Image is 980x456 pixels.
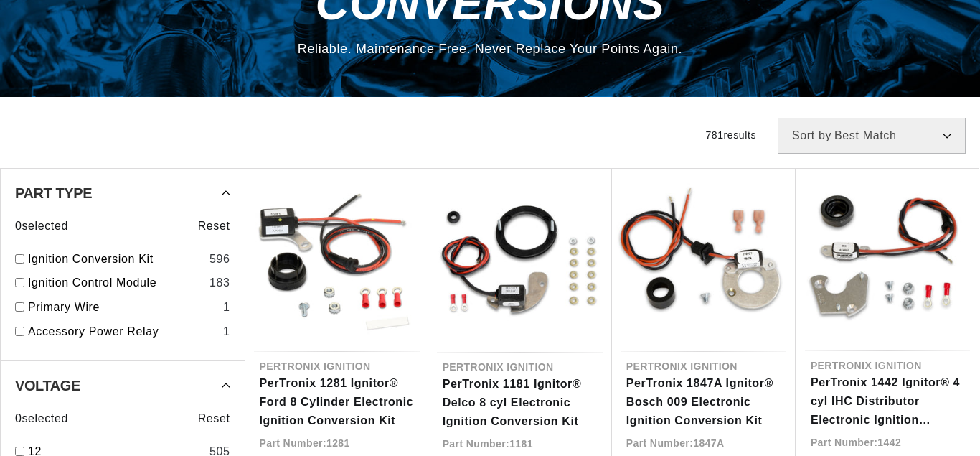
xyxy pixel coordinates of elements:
a: Ignition Control Module [28,274,204,292]
a: Primary Wire [28,298,217,317]
a: PerTronix 1281 Ignitor® Ford 8 Cylinder Electronic Ignition Conversion Kit [260,374,414,429]
select: Sort by [778,118,966,154]
a: Ignition Conversion Kit [28,250,204,269]
div: 1 [223,322,230,341]
span: 0 selected [15,217,68,236]
span: Reset [198,409,230,428]
div: 183 [209,274,230,292]
span: Voltage [15,378,80,393]
span: Sort by [792,130,831,141]
span: Part Type [15,186,92,200]
a: PerTronix 1442 Ignitor® 4 cyl IHC Distributor Electronic Ignition Conversion Kit [811,373,964,429]
a: PerTronix 1847A Ignitor® Bosch 009 Electronic Ignition Conversion Kit [626,374,781,429]
a: PerTronix 1181 Ignitor® Delco 8 cyl Electronic Ignition Conversion Kit [443,375,598,430]
span: Reliable. Maintenance Free. Never Replace Your Points Again. [298,42,682,56]
div: 596 [209,250,230,269]
span: Reset [198,217,230,236]
span: 0 selected [15,409,68,428]
div: 1 [223,298,230,317]
span: 781 results [705,129,756,141]
a: Accessory Power Relay [28,322,217,341]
